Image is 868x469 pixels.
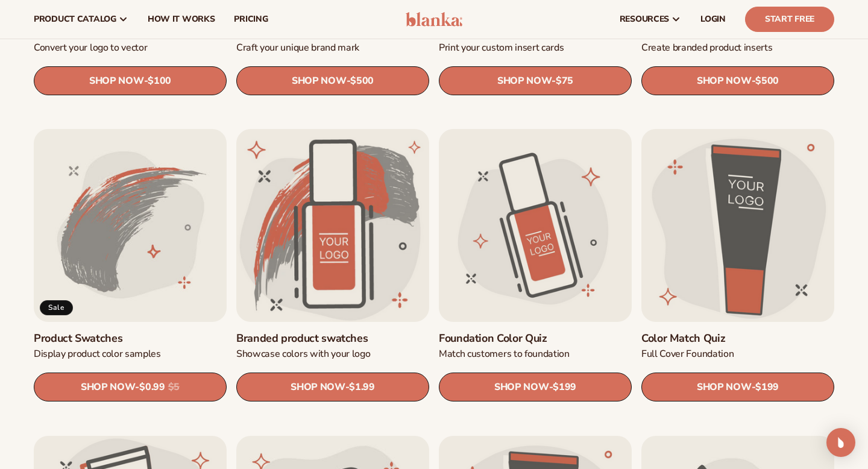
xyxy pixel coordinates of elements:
[641,66,834,95] a: SHOP NOW- $500
[439,66,632,95] a: SHOP NOW- $75
[641,332,834,345] a: Color Match Quiz
[350,75,374,87] span: $500
[34,25,227,39] a: Logo trace
[494,382,549,393] span: SHOP NOW
[148,75,171,87] span: $100
[641,25,834,39] a: Insert card design
[620,14,669,24] span: resources
[34,373,227,402] a: SHOP NOW- $0.99 $5
[34,14,116,24] span: product catalog
[34,66,227,95] a: SHOP NOW- $100
[234,14,268,24] span: pricing
[291,382,345,393] span: SHOP NOW
[755,382,779,394] span: $199
[641,373,834,402] a: SHOP NOW- $199
[556,75,573,87] span: $75
[755,75,779,87] span: $500
[826,428,855,457] div: Open Intercom Messenger
[148,14,215,24] span: How It Works
[439,332,632,345] a: Foundation Color Quiz
[700,14,726,24] span: LOGIN
[697,75,751,87] span: SHOP NOW
[406,12,463,27] img: logo
[439,373,632,402] a: SHOP NOW- $199
[34,332,227,345] a: Product Swatches
[168,382,180,394] s: $5
[697,382,751,393] span: SHOP NOW
[349,382,374,394] span: $1.99
[89,75,143,87] span: SHOP NOW
[139,382,165,394] span: $0.99
[236,25,429,39] a: Logo design
[236,373,429,402] a: SHOP NOW- $1.99
[439,25,632,39] a: Insert card printing
[745,7,834,32] a: Start Free
[236,332,429,345] a: Branded product swatches
[497,75,552,87] span: SHOP NOW
[81,382,135,393] span: SHOP NOW
[292,75,346,87] span: SHOP NOW
[553,382,576,394] span: $199
[236,66,429,95] a: SHOP NOW- $500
